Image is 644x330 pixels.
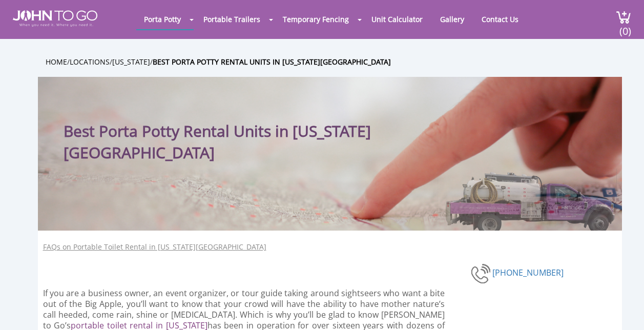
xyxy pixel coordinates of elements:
img: JOHN to go [13,10,97,27]
img: cart a [616,10,631,24]
a: Locations [70,57,110,67]
a: Best Porta Potty Rental Units in [US_STATE][GEOGRAPHIC_DATA] [153,57,391,67]
a: Contact Us [474,9,526,29]
img: Truck [438,169,617,231]
h1: Best Porta Potty Rental Units in [US_STATE][GEOGRAPHIC_DATA] [64,97,394,163]
a: [PHONE_NUMBER] [492,267,564,278]
a: Gallery [432,9,472,29]
a: Portable Trailers [196,9,268,29]
a: Unit Calculator [364,9,430,29]
ul: / / / [46,56,630,68]
a: Porta Potty [136,9,189,29]
a: Temporary Fencing [275,9,357,29]
span: (0) [619,16,632,38]
a: FAQs on Portable Toilet Rental in [US_STATE][GEOGRAPHIC_DATA] [43,242,266,252]
img: Best Porta Potty Rental Units in New York City - Porta Potty [471,262,492,285]
a: Home [46,57,67,67]
a: [US_STATE] [112,57,150,67]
